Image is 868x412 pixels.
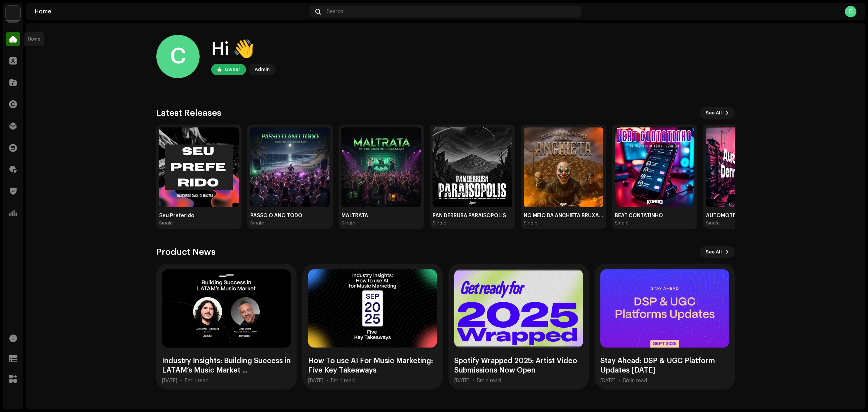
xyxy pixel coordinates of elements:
[700,246,735,258] button: See All
[524,127,603,207] img: f75b62c8-e23f-4e88-a655-f3d70becdb5f
[341,127,421,207] img: 4fb16167-5aaf-4ecd-b0e2-a537b31d8518
[845,6,856,17] div: C
[433,213,512,219] div: PAN DERRUBA PARAISOPOLIS
[225,65,240,74] div: Owner
[615,213,694,219] div: BEAT CONTATINHO
[331,378,355,384] div: 5
[615,127,694,207] img: d6c069dd-e02b-4569-8516-95624c1f4759
[472,378,474,384] div: •
[35,9,307,14] div: Home
[250,220,264,226] div: Single
[454,356,583,375] div: Spotify Wrapped 2025: Artist Video Submissions Now Open
[618,378,620,384] div: •
[250,127,330,207] img: 391e44dd-75d6-4c7b-b2cf-6112fdfe070b
[706,213,786,219] div: AUTOMOTIVO DERRUBA [PERSON_NAME]
[700,107,735,119] button: See All
[480,378,501,383] span: min read
[600,378,616,384] div: [DATE]
[626,378,647,383] span: min read
[334,378,355,383] span: min read
[454,378,469,384] div: [DATE]
[706,106,722,120] span: See All
[524,213,603,219] div: NO MEIO DA ANCHIETA BRUXARIA
[341,220,355,226] div: Single
[433,127,512,207] img: 876c1437-3b7a-442c-9ce9-3312c40b7f39
[255,65,270,74] div: Admin
[600,356,729,375] div: Stay Ahead: DSP & UGC Platform Updates [DATE]
[433,220,446,226] div: Single
[706,245,722,259] span: See All
[706,127,786,207] img: 9d133505-30fd-48e4-b6b0-5f071ea971f2
[250,213,330,219] div: PASSO O ANO TODO
[156,107,221,119] h3: Latest Releases
[180,378,182,384] div: •
[159,213,239,219] div: Seu Preferido
[159,220,173,226] div: Single
[308,378,323,384] div: [DATE]
[159,127,239,207] img: 53111c45-e69d-4a24-81bf-e14a467c0aaf
[327,9,343,14] span: Search
[524,220,537,226] div: Single
[326,378,328,384] div: •
[341,213,421,219] div: MALTRATA
[615,220,629,226] div: Single
[188,378,209,383] span: min read
[156,35,200,78] div: C
[706,220,720,226] div: Single
[477,378,501,384] div: 5
[308,356,437,375] div: How To use AI For Music Marketing: Five Key Takeaways
[211,38,276,61] div: Hi 👋
[6,6,20,20] img: 730b9dfe-18b5-4111-b483-f30b0c182d82
[162,378,177,384] div: [DATE]
[162,356,291,375] div: Industry Insights: Building Success in LATAM’s Music Market ...
[185,378,209,384] div: 5
[623,378,647,384] div: 5
[156,246,216,258] h3: Product News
